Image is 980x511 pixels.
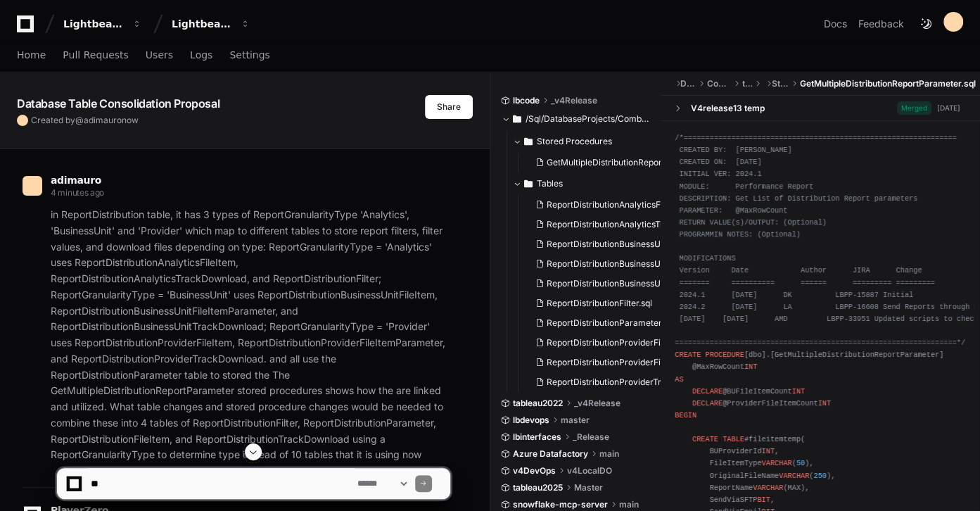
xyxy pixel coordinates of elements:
[31,115,139,126] span: Created by
[551,95,597,106] span: _v4Release
[824,17,847,31] a: Docs
[792,387,805,396] span: INT
[58,11,148,37] button: Lightbeam Health
[425,95,473,119] button: Share
[772,78,789,89] span: Stored Procedures
[530,195,665,215] button: ReportDistributionAnalyticsFileItem.sql
[530,333,665,353] button: ReportDistributionProviderFileItem.sql
[547,377,730,388] span: ReportDistributionProviderTrackDownload.sql
[190,51,212,59] span: Logs
[692,387,723,396] span: DECLARE
[547,239,715,250] span: ReportDistributionBusinessUnitFileItem.sql
[897,101,931,115] span: Merged
[513,95,540,106] span: lbcode
[680,78,696,89] span: DatabaseProjects
[574,398,621,409] span: _v4Release
[526,113,651,125] span: /Sql/DatabaseProjects/CombinedDatabaseNew/transactional/dbo
[146,39,173,72] a: Users
[530,215,665,234] button: ReportDistributionAnalyticsTrackDownload.sql
[692,399,723,408] span: DECLARE
[547,219,732,230] span: ReportDistributionAnalyticsTrackDownload.sql
[858,17,904,31] button: Feedback
[513,398,563,409] span: tableau2022
[84,115,122,125] span: adimauro
[690,103,764,114] div: V4release13 temp
[537,136,612,147] span: Stored Procedures
[530,274,665,294] button: ReportDistributionBusinessUnitTrackDownload.sql
[17,96,219,111] app-text-character-animate: Database Table Consolidation Proposal
[547,337,699,348] span: ReportDistributionProviderFileItem.sql
[513,431,561,443] span: lbinterfaces
[800,78,976,89] span: GetMultipleDistributionReportParameter.sql
[75,115,84,125] span: @
[530,153,665,172] button: GetMultipleDistributionReportParameter.sql
[51,175,101,186] span: adimauro
[63,17,124,31] div: Lightbeam Health
[675,411,696,419] span: BEGIN
[63,39,128,72] a: Pull Requests
[530,372,665,392] button: ReportDistributionProviderTrackDownload.sql
[166,11,256,37] button: Lightbeam Health Solutions
[675,351,701,359] span: CREATE
[818,399,831,408] span: INT
[513,130,662,153] button: Stored Procedures
[692,435,718,443] span: CREATE
[705,351,744,359] span: PROCEDURE
[707,78,731,89] span: CombinedDatabaseNew
[17,39,46,72] a: Home
[547,157,720,168] span: GetMultipleDistributionReportParameter.sql
[573,431,609,443] span: _Release
[547,258,758,270] span: ReportDistributionBusinessUnitFileItemParameter.sql
[17,51,46,59] span: Home
[537,178,563,189] span: Tables
[524,175,533,192] svg: Directory
[190,39,212,72] a: Logs
[51,187,104,198] span: 4 minutes ago
[513,172,662,195] button: Tables
[547,357,741,368] span: ReportDistributionProviderFileItemParameter.sql
[63,51,128,59] span: Pull Requests
[530,234,665,254] button: ReportDistributionBusinessUnitFileItem.sql
[502,108,651,130] button: /Sql/DatabaseProjects/CombinedDatabaseNew/transactional/dbo
[530,353,665,372] button: ReportDistributionProviderFileItemParameter.sql
[742,78,752,89] span: transactional
[937,103,960,113] div: [DATE]
[547,199,701,210] span: ReportDistributionAnalyticsFileItem.sql
[530,254,665,274] button: ReportDistributionBusinessUnitFileItemParameter.sql
[229,39,269,72] a: Settings
[172,17,232,31] div: Lightbeam Health Solutions
[547,298,652,309] span: ReportDistributionFilter.sql
[513,415,549,426] span: lbdevops
[561,415,590,426] span: master
[51,207,450,463] p: in ReportDistribution table, it has 3 types of ReportGranularityType 'Analytics', 'BusinessUnit' ...
[122,115,139,125] span: now
[229,51,269,59] span: Settings
[146,51,173,59] span: Users
[530,294,665,313] button: ReportDistributionFilter.sql
[723,435,744,443] span: TABLE
[530,313,665,333] button: ReportDistributionParameter.sql
[744,362,757,371] span: INT
[513,111,521,127] svg: Directory
[547,317,675,329] span: ReportDistributionParameter.sql
[524,133,533,150] svg: Directory
[675,375,683,384] span: AS
[547,278,747,289] span: ReportDistributionBusinessUnitTrackDownload.sql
